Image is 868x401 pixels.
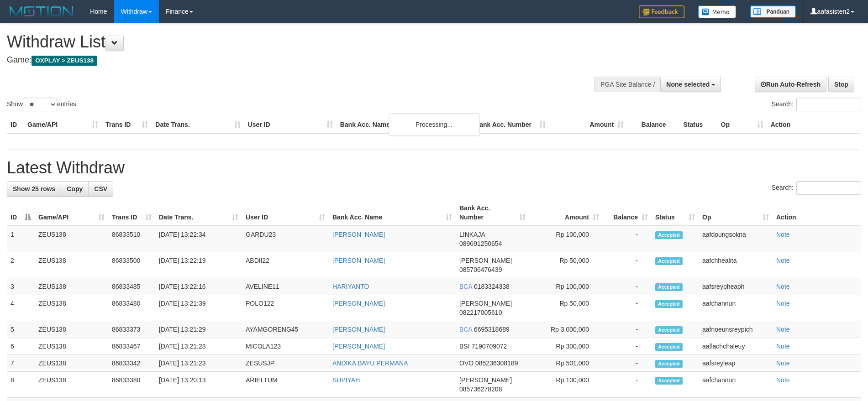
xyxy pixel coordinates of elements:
td: 3 [7,278,35,295]
th: Date Trans. [152,116,244,133]
a: Note [776,300,790,307]
td: AYAMGORENG45 [242,321,329,338]
span: [PERSON_NAME] [459,300,512,307]
span: Copy 6695318689 to clipboard [474,326,510,333]
td: AVELINE11 [242,278,329,295]
img: Feedback.jpg [639,5,684,18]
td: 86833373 [108,321,155,338]
td: [DATE] 13:21:23 [155,355,242,372]
span: Accepted [655,377,683,385]
a: HARIYANTO [332,283,369,290]
td: 5 [7,321,35,338]
a: Note [776,257,790,264]
th: User ID: activate to sort column ascending [242,200,329,226]
td: 86833510 [108,226,155,252]
td: 7 [7,355,35,372]
a: [PERSON_NAME] [332,343,385,350]
span: Copy 082217005610 to clipboard [459,309,502,316]
span: LINKAJA [459,231,485,238]
a: Note [776,326,790,333]
span: Copy 085236308189 to clipboard [475,359,518,367]
td: ZEUS138 [35,338,108,355]
td: - [603,295,652,321]
td: - [603,278,652,295]
td: [DATE] 13:21:39 [155,295,242,321]
td: 8 [7,372,35,398]
th: Game/API: activate to sort column ascending [35,200,108,226]
td: aafsreypheaph [699,278,773,295]
a: Note [776,231,790,238]
th: User ID [244,116,337,133]
th: Status [679,116,717,133]
td: Rp 50,000 [529,295,603,321]
a: Note [776,376,790,384]
td: - [603,252,652,278]
h4: Game: [7,56,569,65]
th: Balance: activate to sort column ascending [603,200,652,226]
td: MICOLA123 [242,338,329,355]
span: BSI [459,343,470,350]
span: Accepted [655,283,683,291]
a: Run Auto-Refresh [755,77,826,92]
td: ZEUS138 [35,252,108,278]
td: [DATE] 13:21:29 [155,321,242,338]
td: - [603,338,652,355]
a: Copy [61,181,89,197]
th: ID [7,116,24,133]
a: ANDIKA BAYU PERMANA [332,359,408,367]
td: [DATE] 13:22:34 [155,226,242,252]
a: [PERSON_NAME] [332,231,385,238]
label: Search: [772,98,861,111]
td: 86833342 [108,355,155,372]
span: Accepted [655,231,683,239]
td: ARIELTUM [242,372,329,398]
td: aafchannun [699,295,773,321]
td: 86833500 [108,252,155,278]
img: MOTION_logo.png [7,5,76,18]
span: Show 25 rows [13,185,55,193]
td: Rp 100,000 [529,226,603,252]
a: Note [776,343,790,350]
th: Bank Acc. Number: activate to sort column ascending [456,200,529,226]
span: OXPLAY > ZEUS138 [32,56,97,66]
span: [PERSON_NAME] [459,257,512,264]
td: 1 [7,226,35,252]
h1: Latest Withdraw [7,159,861,177]
th: Trans ID: activate to sort column ascending [108,200,155,226]
th: Bank Acc. Number [471,116,549,133]
span: BCA [459,283,472,290]
span: Accepted [655,326,683,334]
a: Show 25 rows [7,181,61,197]
a: [PERSON_NAME] [332,300,385,307]
td: ZESUSJP [242,355,329,372]
td: Rp 300,000 [529,338,603,355]
td: Rp 50,000 [529,252,603,278]
th: Amount [549,116,627,133]
th: Bank Acc. Name [337,116,471,133]
span: OVO [459,359,473,367]
td: [DATE] 13:22:19 [155,252,242,278]
th: Trans ID [102,116,152,133]
span: Accepted [655,257,683,265]
input: Search: [796,98,861,111]
span: BCA [459,326,472,333]
td: aafdoungsokna [699,226,773,252]
td: [DATE] 13:22:16 [155,278,242,295]
td: - [603,372,652,398]
td: - [603,355,652,372]
td: Rp 100,000 [529,278,603,295]
td: 86833380 [108,372,155,398]
td: 86833480 [108,295,155,321]
td: GARDU23 [242,226,329,252]
td: Rp 3,000,000 [529,321,603,338]
td: aafnoeunsreypich [699,321,773,338]
label: Search: [772,181,861,195]
th: Amount: activate to sort column ascending [529,200,603,226]
a: [PERSON_NAME] [332,257,385,264]
span: Copy 089691250654 to clipboard [459,240,502,247]
td: - [603,321,652,338]
td: 6 [7,338,35,355]
img: Button%20Memo.svg [698,5,736,18]
input: Search: [796,181,861,195]
span: Accepted [655,300,683,308]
